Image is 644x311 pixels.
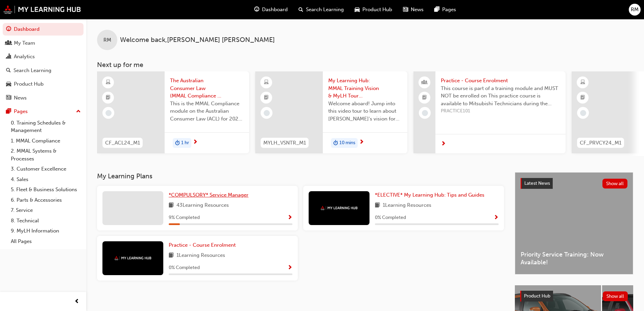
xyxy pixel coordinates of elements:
a: Practice - Course Enrolment [169,241,238,249]
span: search-icon [299,5,303,14]
a: Practice - Course EnrolmentThis course is part of a training module and MUST NOT be enrolled on T... [413,71,566,153]
button: DashboardMy TeamAnalyticsSearch LearningProduct HubNews [3,22,84,105]
a: 7. Service [8,205,84,216]
span: learningRecordVerb_NONE-icon [580,110,586,116]
span: 43 Learning Resources [176,201,229,210]
a: 0. Training Schedules & Management [8,118,84,136]
span: Welcome aboard! Jump into this video tour to learn about [PERSON_NAME]'s vision for your learning... [328,100,402,123]
a: 2. MMAL Systems & Processes [8,146,84,164]
span: booktick-icon [422,93,427,102]
span: learningResourceType_ELEARNING-icon [264,78,269,87]
a: news-iconNews [398,3,429,17]
a: Search Learning [3,64,84,77]
a: 1. MMAL Compliance [8,136,84,146]
span: This is the MMAL Compliance module on the Australian Consumer Law (ACL) for 2024. Complete this m... [170,100,244,123]
span: Welcome back , [PERSON_NAME] [PERSON_NAME] [120,36,275,44]
span: Product Hub [524,293,550,299]
span: booktick-icon [580,93,585,102]
span: 10 mins [339,139,355,147]
span: news-icon [6,95,11,101]
span: next-icon [359,139,364,146]
a: *ELECTIVE* My Learning Hub: Tips and Guides [375,191,487,199]
img: mmal [3,5,81,14]
span: CF_ACL24_M1 [105,139,140,147]
span: The Australian Consumer Law (MMAL Compliance - 2024) [170,77,244,100]
span: pages-icon [6,109,11,115]
span: Pages [442,6,456,14]
span: pages-icon [434,5,439,14]
div: Analytics [14,53,35,61]
span: learningResourceType_ELEARNING-icon [106,78,111,87]
span: next-icon [193,139,198,146]
a: guage-iconDashboard [249,3,293,17]
div: Product Hub [14,80,44,88]
span: people-icon [6,40,11,46]
a: Product HubShow all [520,291,628,302]
a: pages-iconPages [429,3,461,17]
span: Show Progress [287,265,292,271]
span: PRACTICE101 [441,107,560,115]
span: 0 % Completed [375,214,406,222]
button: Show all [603,291,628,301]
img: mmal [320,206,358,210]
span: 1 hr [181,139,189,147]
span: learningRecordVerb_NONE-icon [264,110,270,116]
a: 8. Technical [8,216,84,226]
button: Show Progress [494,214,499,222]
span: prev-icon [74,297,79,306]
span: next-icon [441,141,446,147]
span: book-icon [169,251,174,260]
span: learningRecordVerb_NONE-icon [105,110,112,116]
a: My Team [3,37,84,49]
a: CF_ACL24_M1The Australian Consumer Law (MMAL Compliance - 2024)This is the MMAL Compliance module... [97,71,249,153]
a: 9. MyLH Information [8,226,84,236]
h3: My Learning Plans [97,172,504,180]
span: Product Hub [362,6,392,14]
span: Show Progress [287,215,292,221]
span: Practice - Course Enrolment [169,242,236,248]
span: This course is part of a training module and MUST NOT be enrolled on This practice course is avai... [441,85,560,108]
span: CF_PRVCY24_M1 [580,139,621,147]
div: News [14,94,27,102]
a: 4. Sales [8,174,84,185]
span: RM [103,36,111,44]
span: *ELECTIVE* My Learning Hub: Tips and Guides [375,192,484,198]
img: mmal [114,256,151,260]
span: guage-icon [254,5,259,14]
span: 0 % Completed [169,264,200,272]
span: Practice - Course Enrolment [441,77,560,85]
a: *COMPULSORY* Service Manager [169,191,251,199]
a: Analytics [3,50,84,63]
button: Pages [3,105,84,118]
a: All Pages [8,236,84,247]
span: learningRecordVerb_NONE-icon [422,110,428,116]
span: people-icon [422,78,427,87]
a: 3. Customer Excellence [8,164,84,174]
span: booktick-icon [264,93,269,102]
span: My Learning Hub: MMAL Training Vision & MyLH Tour (Elective) [328,77,402,100]
span: Priority Service Training: Now Available! [521,251,627,266]
span: chart-icon [6,54,11,60]
span: Dashboard [262,6,288,14]
button: Show all [602,179,628,188]
span: Search Learning [306,6,344,14]
span: Show Progress [494,215,499,221]
span: car-icon [355,5,360,14]
a: 6. Parts & Accessories [8,195,84,205]
h3: Next up for me [86,61,644,69]
span: News [411,6,424,14]
span: learningResourceType_ELEARNING-icon [580,78,585,87]
button: Show Progress [287,214,292,222]
span: search-icon [6,68,11,74]
a: 5. Fleet & Business Solutions [8,184,84,195]
button: RM [629,4,641,16]
span: MYLH_VSNTR_M1 [263,139,306,147]
a: search-iconSearch Learning [293,3,349,17]
button: Show Progress [287,264,292,272]
a: Dashboard [3,23,84,36]
span: 1 Learning Resources [176,251,225,260]
span: *COMPULSORY* Service Manager [169,192,248,198]
span: duration-icon [333,139,338,148]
